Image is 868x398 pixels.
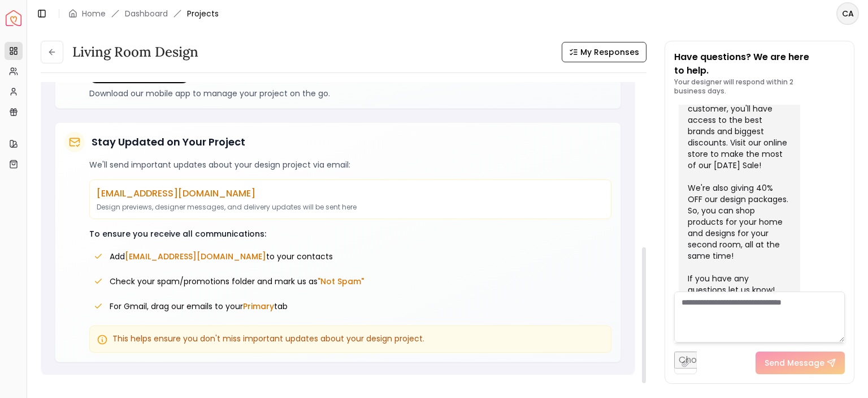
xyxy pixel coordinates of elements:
img: Spacejoy Logo [6,10,21,26]
h3: Living Room Design [72,43,198,61]
span: My Responses [580,46,639,58]
span: CA [837,3,858,24]
button: CA [836,2,859,25]
span: "Not Spam" [318,276,364,287]
p: Download our mobile app to manage your project on the go. [89,88,611,99]
a: Spacejoy [6,10,21,26]
span: [EMAIL_ADDRESS][DOMAIN_NAME] [125,251,266,262]
a: Dashboard [125,8,168,19]
span: Check your spam/promotions folder and mark us as [110,276,364,287]
p: Design previews, designer messages, and delivery updates will be sent here [97,203,604,212]
p: [EMAIL_ADDRESS][DOMAIN_NAME] [97,187,604,200]
p: We'll send important updates about your design project via email: [89,159,611,170]
span: Projects [187,8,219,19]
h5: Stay Updated on Your Project [92,134,245,150]
span: Add to your contacts [110,251,333,262]
button: My Responses [562,42,646,62]
a: Home [82,8,106,19]
nav: breadcrumb [68,8,219,19]
span: Primary [243,301,274,312]
p: Your designer will respond within 2 business days. [674,78,845,96]
span: This helps ensure you don't miss important updates about your design project. [112,333,424,344]
span: For Gmail, drag our emails to your tab [110,301,288,312]
p: To ensure you receive all communications: [89,228,611,239]
p: Have questions? We are here to help. [674,50,845,78]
